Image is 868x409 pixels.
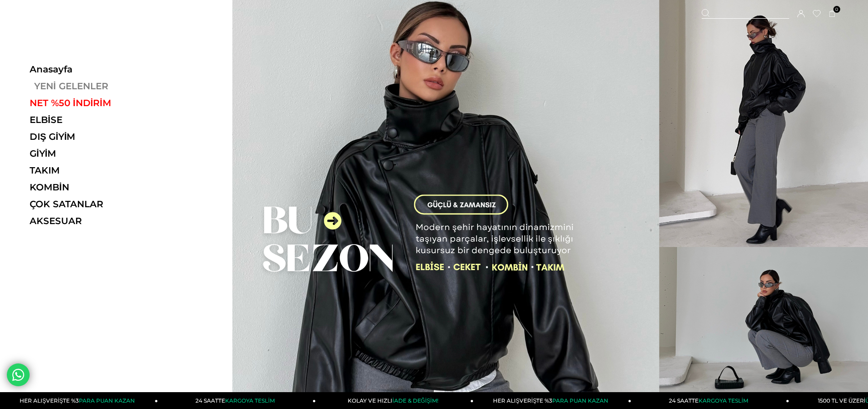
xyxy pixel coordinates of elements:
a: ELBİSE [30,114,155,125]
a: KOMBİN [30,182,155,193]
a: Anasayfa [30,64,155,75]
a: KOLAY VE HIZLIİADE & DEĞİŞİM! [316,392,473,409]
span: KARGOYA TESLİM [699,397,748,404]
a: 24 SAATTEKARGOYA TESLİM [632,392,789,409]
span: 0 [833,6,840,13]
a: 24 SAATTEKARGOYA TESLİM [158,392,316,409]
a: NET %50 İNDİRİM [30,97,155,108]
span: PARA PUAN KAZAN [79,397,135,404]
a: DIŞ GİYİM [30,131,155,142]
a: GİYİM [30,148,155,159]
span: PARA PUAN KAZAN [552,397,608,404]
span: İADE & DEĞİŞİM! [392,397,438,404]
a: ÇOK SATANLAR [30,199,155,210]
a: TAKIM [30,165,155,176]
span: KARGOYA TESLİM [225,397,274,404]
a: HER ALIŞVERİŞTE %3PARA PUAN KAZAN [473,392,631,409]
img: logo [30,5,84,22]
a: AKSESUAR [30,215,155,226]
a: 0 [829,10,836,17]
a: YENİ GELENLER [30,81,155,92]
